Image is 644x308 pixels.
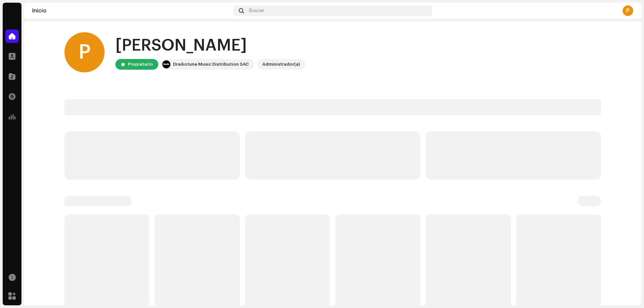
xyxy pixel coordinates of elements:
div: [PERSON_NAME] [115,35,305,56]
div: Administrador(a) [262,60,300,68]
span: Buscar [249,8,264,13]
div: P [623,5,633,16]
div: P [64,32,105,72]
div: Propietario [128,60,153,68]
div: Inicio [32,8,231,13]
div: Draikotune Music Distribution SAC [173,60,249,68]
img: 10370c6a-d0e2-4592-b8a2-38f444b0ca44 [162,60,170,68]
